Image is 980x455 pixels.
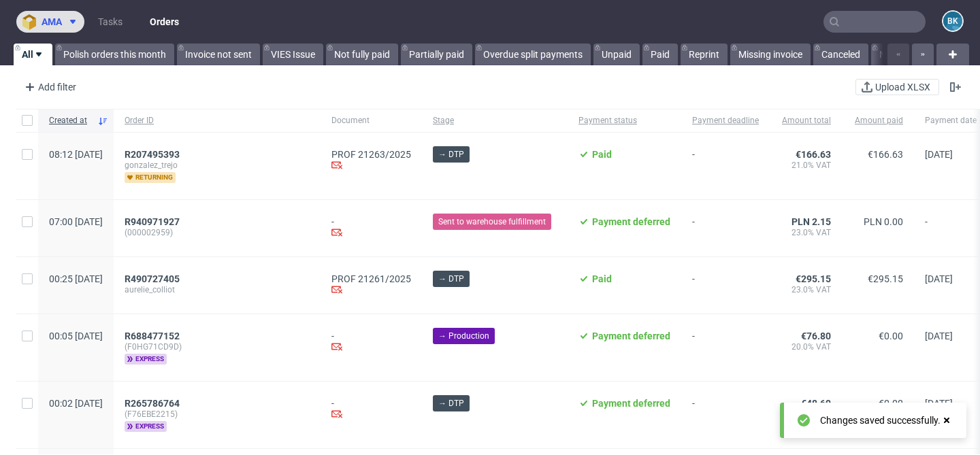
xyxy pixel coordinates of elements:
[90,11,131,33] a: Tasks
[681,44,728,65] a: Reprint
[592,149,612,160] span: Paid
[801,331,831,341] span: €76.80
[49,398,103,409] span: 00:02 [DATE]
[853,115,903,127] span: Amount paid
[125,216,180,227] span: R940971927
[730,44,811,65] a: Missing invoice
[820,414,941,427] div: Changes saved successfully.
[125,273,182,284] a: R490727405
[781,284,831,295] span: 23.0% VAT
[125,172,176,183] span: returning
[943,12,962,31] figcaption: BK
[125,354,167,365] span: express
[49,216,103,227] span: 07:00 [DATE]
[125,398,182,409] a: R265786764
[592,398,670,409] span: Payment deferred
[125,149,182,160] a: R207495393
[855,79,939,95] button: Upload XLSX
[781,115,831,127] span: Amount total
[925,149,953,160] span: [DATE]
[578,115,670,127] span: Payment status
[438,148,464,161] span: → DTP
[801,398,831,409] span: €48.60
[925,216,977,240] span: -
[16,11,84,33] button: ama
[796,273,831,284] span: €295.15
[125,284,310,295] span: aurelie_colliot
[781,227,831,238] span: 23.0% VAT
[125,216,182,227] a: R940971927
[872,82,933,92] span: Upload XLSX
[55,44,174,65] a: Polish orders this month
[692,331,759,365] span: -
[592,216,670,227] span: Payment deferred
[331,115,411,127] span: Document
[49,331,103,341] span: 00:05 [DATE]
[19,76,79,98] div: Add filter
[125,149,180,160] span: R207495393
[692,273,759,297] span: -
[796,149,831,160] span: €166.63
[692,149,759,183] span: -
[125,409,310,420] span: (F76EBE2215)
[263,44,323,65] a: VIES Issue
[813,44,868,65] a: Canceled
[692,115,759,127] span: Payment deadline
[864,216,903,227] span: PLN 0.00
[438,273,464,285] span: → DTP
[879,331,903,341] span: €0.00
[879,398,903,409] span: €0.00
[791,216,831,227] span: PLN 2.15
[125,331,182,341] a: R688477152
[331,216,411,240] div: -
[125,421,167,432] span: express
[401,44,472,65] a: Partially paid
[331,331,411,354] div: -
[125,160,310,171] span: gonzalez_trejo
[331,273,411,284] a: PROF 21261/2025
[42,17,62,27] span: ama
[925,273,953,284] span: [DATE]
[642,44,678,65] a: Paid
[125,331,180,341] span: R688477152
[331,149,411,160] a: PROF 21263/2025
[331,398,411,422] div: -
[925,398,953,409] span: [DATE]
[925,115,977,127] span: Payment date
[14,44,52,65] a: All
[868,149,903,160] span: €166.63
[475,44,591,65] a: Overdue split payments
[326,44,398,65] a: Not fully paid
[781,160,831,171] span: 21.0% VAT
[692,398,759,432] span: -
[125,227,310,238] span: (000002959)
[438,330,489,342] span: → Production
[593,44,640,65] a: Unpaid
[125,115,310,127] span: Order ID
[49,149,103,160] span: 08:12 [DATE]
[22,14,42,30] img: logo
[142,11,187,33] a: Orders
[868,273,903,284] span: €295.15
[925,331,953,341] span: [DATE]
[125,273,180,284] span: R490727405
[125,341,310,352] span: (F0HG71CD9D)
[692,216,759,240] span: -
[49,115,92,127] span: Created at
[433,115,557,127] span: Stage
[49,273,103,284] span: 00:25 [DATE]
[438,397,464,409] span: → DTP
[125,398,180,409] span: R265786764
[177,44,260,65] a: Invoice not sent
[871,44,917,65] a: Not PL
[781,341,831,352] span: 20.0% VAT
[438,216,546,228] span: Sent to warehouse fulfillment
[592,273,612,284] span: Paid
[592,331,670,341] span: Payment deferred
